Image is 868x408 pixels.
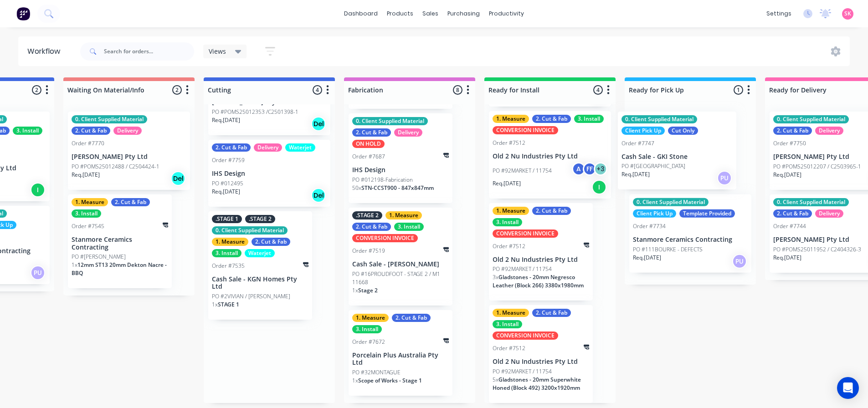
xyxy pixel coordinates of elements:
[844,10,851,18] span: SK
[67,85,157,95] input: Enter column name…
[313,85,322,95] span: 4
[382,7,418,20] div: products
[208,85,298,95] input: Enter column name…
[629,85,719,95] input: Enter column name…
[339,7,382,20] a: dashboard
[453,85,462,95] span: 8
[769,85,859,95] input: Enter column name…
[209,46,226,56] span: Views
[16,7,30,20] img: Factory
[488,85,578,95] input: Enter column name…
[104,42,194,61] input: Search for orders...
[734,85,743,95] span: 1
[762,7,796,20] div: settings
[32,85,41,95] span: 2
[593,85,603,95] span: 4
[443,7,484,20] div: purchasing
[837,377,859,399] div: Open Intercom Messenger
[348,85,438,95] input: Enter column name…
[172,85,182,95] span: 2
[418,7,443,20] div: sales
[27,46,65,57] div: Workflow
[484,7,529,20] div: productivity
